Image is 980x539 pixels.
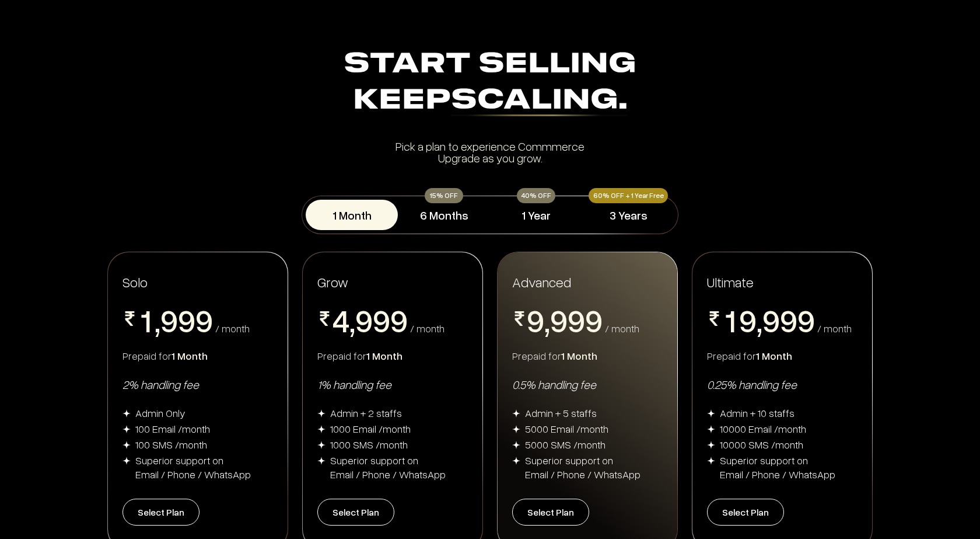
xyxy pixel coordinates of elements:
[589,188,668,203] div: 60% OFF + 1 Year Free
[112,140,868,164] div: Pick a plan to experience Commmerce Upgrade as you grow.
[317,409,325,418] img: img
[135,453,251,481] div: Superior support on Email / Phone / WhatsApp
[490,200,582,230] button: 1 Year
[330,453,446,481] div: Superior support on Email / Phone / WhatsApp
[160,304,178,336] span: 9
[317,457,325,465] img: img
[398,200,490,230] button: 6 Months
[527,304,544,336] span: 9
[195,304,213,336] span: 9
[410,323,444,333] div: / month
[171,349,208,362] span: 1 Month
[123,409,131,418] img: img
[137,304,155,336] span: 1
[390,304,408,336] span: 9
[215,323,250,333] div: / month
[550,304,568,336] span: 9
[317,425,325,433] img: img
[707,349,857,363] div: Prepaid for
[123,273,148,290] span: Solo
[512,273,571,291] span: Advanced
[756,349,792,362] span: 1 Month
[123,311,137,326] img: pricing-rupee
[720,406,794,420] div: Admin + 10 staffs
[123,499,199,526] button: Select Plan
[817,323,852,333] div: / month
[112,83,868,119] div: Keep
[155,304,160,339] span: ,
[561,349,597,362] span: 1 Month
[707,457,715,465] img: img
[330,422,411,436] div: 1000 Email /month
[451,87,628,116] div: Scaling.
[123,441,131,449] img: img
[707,409,715,418] img: img
[525,422,608,436] div: 5000 Email /month
[797,304,815,336] span: 9
[707,441,715,449] img: img
[306,200,398,230] button: 1 Month
[512,409,520,418] img: img
[720,422,806,436] div: 10000 Email /month
[517,188,555,203] div: 40% OFF
[135,406,185,420] div: Admin Only
[317,349,468,363] div: Prepaid for
[135,422,210,436] div: 100 Email /month
[512,441,520,449] img: img
[317,377,468,392] div: 1% handling fee
[722,304,739,336] span: 1
[605,323,639,333] div: / month
[178,304,195,336] span: 9
[355,304,373,336] span: 9
[425,188,463,203] div: 15% OFF
[317,499,394,526] button: Select Plan
[317,441,325,449] img: img
[330,406,402,420] div: Admin + 2 staffs
[707,377,857,392] div: 0.25% handling fee
[123,377,273,392] div: 2% handling fee
[123,349,273,363] div: Prepaid for
[582,200,674,230] button: 3 Years
[366,349,402,362] span: 1 Month
[757,304,762,339] span: ,
[525,406,597,420] div: Admin + 5 staffs
[525,437,605,451] div: 5000 SMS /month
[544,304,550,339] span: ,
[317,311,332,326] img: pricing-rupee
[135,437,207,451] div: 100 SMS /month
[762,304,780,336] span: 9
[512,457,520,465] img: img
[332,304,349,336] span: 4
[722,336,739,367] span: 2
[112,47,868,119] div: Start Selling
[568,304,585,336] span: 9
[707,499,784,526] button: Select Plan
[330,437,408,451] div: 1000 SMS /month
[512,311,527,326] img: pricing-rupee
[525,453,640,481] div: Superior support on Email / Phone / WhatsApp
[720,453,835,481] div: Superior support on Email / Phone / WhatsApp
[373,304,390,336] span: 9
[123,425,131,433] img: img
[707,311,722,326] img: pricing-rupee
[137,336,155,367] span: 2
[512,425,520,433] img: img
[707,425,715,433] img: img
[512,349,663,363] div: Prepaid for
[780,304,797,336] span: 9
[720,437,803,451] div: 10000 SMS /month
[332,336,349,367] span: 5
[512,499,589,526] button: Select Plan
[739,304,757,336] span: 9
[707,273,754,291] span: Ultimate
[317,273,348,290] span: Grow
[585,304,603,336] span: 9
[123,457,131,465] img: img
[512,377,663,392] div: 0.5% handling fee
[349,304,355,339] span: ,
